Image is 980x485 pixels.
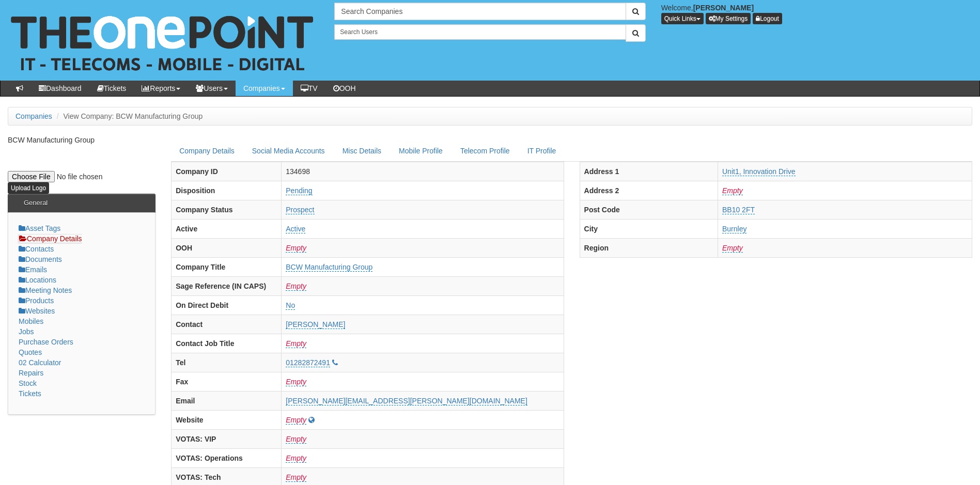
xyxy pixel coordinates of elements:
p: BCW Manufacturing Group [8,135,155,145]
a: Emails [19,265,47,274]
a: OOH [325,81,364,96]
td: 134698 [282,162,564,181]
a: [PERSON_NAME][EMAIL_ADDRESS][PERSON_NAME][DOMAIN_NAME] [286,397,527,405]
th: OOH [172,238,282,257]
a: Products [19,296,54,305]
a: Active [286,225,305,233]
a: Empty [286,435,306,444]
a: Mobile Profile [391,140,451,162]
a: Prospect [286,206,314,214]
a: Jobs [19,327,34,336]
a: Burnley [722,225,746,233]
a: Company Details [171,140,243,162]
th: Contact Job Title [172,334,282,353]
a: Empty [286,339,306,348]
a: Company Details [19,234,82,243]
a: Empty [722,186,743,195]
a: Empty [286,473,306,482]
a: Empty [286,454,306,463]
a: IT Profile [519,140,565,162]
th: Company Status [172,200,282,219]
a: Social Media Accounts [244,140,333,162]
a: Quotes [19,348,42,356]
a: Pending [286,186,312,195]
a: Repairs [19,369,43,377]
a: BB10 2FT [722,206,755,214]
th: Contact [172,315,282,334]
input: Search Companies [334,3,626,20]
a: Unit1, Innovation Drive [722,167,796,176]
input: Upload Logo [8,182,49,194]
th: Sage Reference (IN CAPS) [172,276,282,295]
a: No [286,301,295,310]
a: 02 Calculator [19,358,61,367]
th: Company ID [172,162,282,181]
div: Welcome, [654,3,980,24]
th: Active [172,219,282,238]
a: Logout [753,13,782,24]
a: BCW Manufacturing Group [286,263,372,272]
th: On Direct Debit [172,295,282,315]
a: 01282872491 [286,358,330,367]
th: VOTAS: Operations [172,448,282,467]
h3: General [19,194,53,212]
th: Email [172,391,282,410]
b: [PERSON_NAME] [693,4,754,12]
a: Empty [286,244,306,253]
th: Address 2 [580,181,718,200]
th: Company Title [172,257,282,276]
a: My Settings [706,13,751,24]
a: Companies [236,81,293,96]
a: Mobiles [19,317,43,325]
th: Website [172,410,282,429]
a: TV [293,81,325,96]
a: Meeting Notes [19,286,72,294]
a: Tickets [19,389,41,398]
a: Empty [286,378,306,386]
th: Tel [172,353,282,372]
th: Region [580,238,718,257]
a: Misc Details [334,140,390,162]
th: Fax [172,372,282,391]
input: Search Users [334,24,626,40]
th: Post Code [580,200,718,219]
a: Empty [722,244,743,253]
a: Empty [286,416,306,425]
a: Empty [286,282,306,291]
a: Tickets [89,81,134,96]
a: Telecom Profile [452,140,518,162]
th: Disposition [172,181,282,200]
a: Websites [19,307,55,315]
th: VOTAS: VIP [172,429,282,448]
li: View Company: BCW Manufacturing Group [54,111,203,121]
a: [PERSON_NAME] [286,320,345,329]
a: Stock [19,379,37,387]
a: Reports [134,81,188,96]
a: Purchase Orders [19,338,73,346]
a: Contacts [19,245,54,253]
button: Quick Links [661,13,704,24]
a: Asset Tags [19,224,60,232]
a: Documents [19,255,62,263]
th: City [580,219,718,238]
a: Dashboard [31,81,89,96]
a: Companies [15,112,52,120]
a: Users [188,81,236,96]
th: Address 1 [580,162,718,181]
a: Locations [19,276,56,284]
